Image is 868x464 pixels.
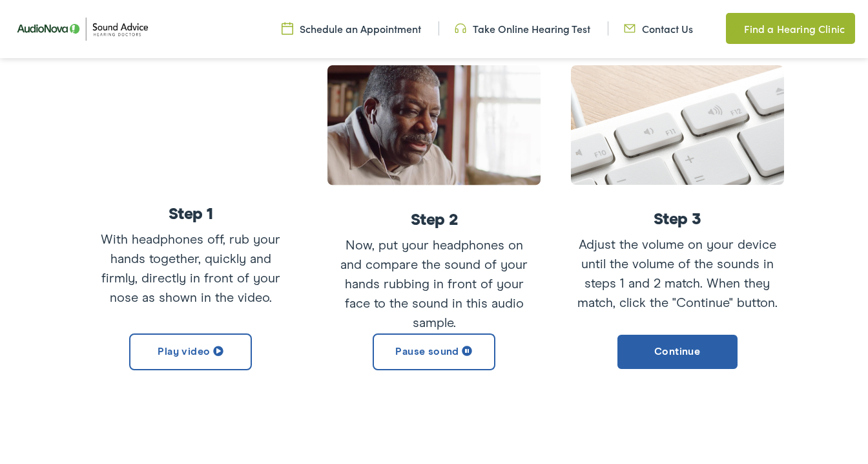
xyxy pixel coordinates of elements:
[84,65,297,185] iframe: Calibrating Sound for Hearing Test
[129,333,252,370] button: Play video
[282,21,293,36] img: Calendar icon in a unique green color, symbolizing scheduling or date-related features.
[624,21,693,36] a: Contact Us
[726,13,855,44] a: Find a Hearing Clinic
[84,230,297,308] p: With headphones off, rub your hands together, quickly and firmly, directly in front of your nose ...
[84,206,297,222] h6: Step 1
[624,21,635,36] img: Icon representing mail communication in a unique green color, indicative of contact or communicat...
[327,236,541,333] p: Now, put your headphones on and compare the sound of your hands rubbing in front of your face to ...
[571,211,784,227] h6: Step 3
[571,235,784,313] p: Adjust the volume on your device until the volume of the sounds in steps 1 and 2 match. When they...
[455,21,466,36] img: Headphone icon in a unique green color, suggesting audio-related services or features.
[726,21,738,36] img: Map pin icon in a unique green color, indicating location-related features or services.
[571,65,784,185] img: step3.png
[282,21,421,36] a: Schedule an Appointment
[327,212,541,228] h6: Step 2
[327,65,541,185] img: step2.png
[373,333,495,370] button: Pause sound
[455,21,590,36] a: Take Online Hearing Test
[616,333,739,370] button: Continue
